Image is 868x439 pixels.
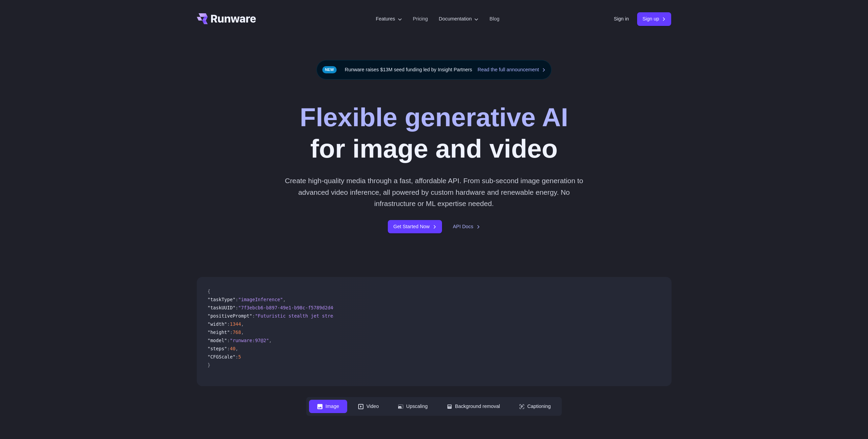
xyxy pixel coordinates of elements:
span: "taskType" [208,297,236,302]
span: "width" [208,321,227,327]
span: : [230,330,233,335]
span: "model" [208,338,227,343]
button: Image [309,400,347,413]
a: Blog [489,15,499,23]
a: Go to / [197,13,256,24]
span: "height" [208,330,230,335]
span: : [252,313,255,319]
span: , [241,321,244,327]
a: Read the full announcement [477,66,546,74]
span: { [208,289,210,294]
a: Sign up [637,12,672,26]
span: , [283,297,285,302]
button: Upscaling [390,400,436,413]
span: : [227,338,230,343]
span: : [235,305,238,310]
span: "CFGScale" [208,354,236,360]
button: Captioning [511,400,559,413]
span: 40 [230,346,235,351]
span: "7f3ebcb6-b897-49e1-b98c-f5789d2d40d7" [238,305,344,310]
span: 768 [233,330,241,335]
a: API Docs [453,223,480,231]
button: Background removal [439,400,508,413]
span: : [227,321,230,327]
a: Pricing [413,15,428,23]
span: "taskUUID" [208,305,236,310]
span: "positivePrompt" [208,313,252,319]
span: "runware:97@2" [230,338,269,343]
span: : [235,354,238,360]
span: : [235,297,238,302]
strong: Flexible generative AI [300,102,568,132]
span: : [227,346,230,351]
span: , [235,346,238,351]
a: Get Started Now [388,220,442,233]
span: "Futuristic stealth jet streaking through a neon-lit cityscape with glowing purple exhaust" [255,313,509,319]
label: Features [376,15,402,23]
span: "steps" [208,346,227,351]
span: } [208,362,210,368]
button: Video [350,400,387,413]
span: 5 [238,354,241,360]
span: , [241,330,244,335]
a: Sign in [614,15,629,23]
div: Runware raises $13M seed funding led by Insight Partners [317,60,552,79]
span: "imageInference" [238,297,283,302]
span: 1344 [230,321,241,327]
h1: for image and video [300,101,568,164]
span: , [269,338,272,343]
p: Create high-quality media through a fast, affordable API. From sub-second image generation to adv... [282,175,586,209]
label: Documentation [439,15,479,23]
